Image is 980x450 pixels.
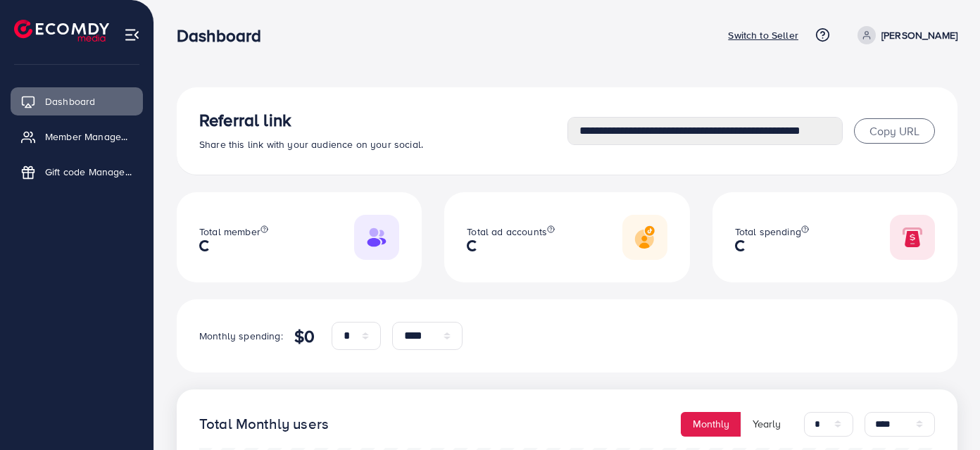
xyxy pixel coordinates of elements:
[354,215,399,260] img: Responsive image
[177,25,272,46] h3: Dashboard
[622,215,667,260] img: Responsive image
[852,26,957,44] a: [PERSON_NAME]
[728,27,798,44] p: Switch to Seller
[199,225,260,239] span: Total member
[11,123,143,151] a: Member Management
[45,165,132,179] span: Gift code Management
[199,327,283,344] p: Monthly spending:
[681,412,741,437] button: Monthly
[11,158,143,186] a: Gift code Management
[869,123,919,139] span: Copy URL
[735,225,801,239] span: Total spending
[467,225,547,239] span: Total ad accounts
[881,27,957,44] p: [PERSON_NAME]
[14,20,109,42] img: logo
[890,215,935,260] img: Responsive image
[854,118,935,144] button: Copy URL
[45,94,95,108] span: Dashboard
[199,415,329,433] h4: Total Monthly users
[11,87,143,115] a: Dashboard
[199,110,567,130] h3: Referral link
[124,27,140,43] img: menu
[199,137,423,151] span: Share this link with your audience on your social.
[45,130,132,144] span: Member Management
[294,326,315,346] h4: $0
[741,412,793,437] button: Yearly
